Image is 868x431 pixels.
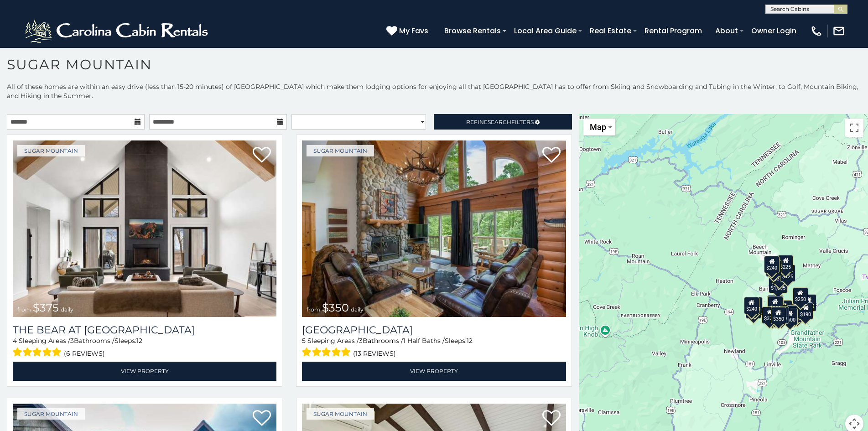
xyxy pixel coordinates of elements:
a: Grouse Moor Lodge from $350 daily [302,140,566,317]
div: $240 [764,256,780,273]
div: $350 [774,306,789,324]
a: About [711,23,743,39]
div: $200 [776,300,792,317]
span: $375 [33,301,59,314]
img: The Bear At Sugar Mountain [13,140,276,317]
div: $190 [767,295,783,312]
span: $350 [322,301,349,314]
div: $125 [780,265,795,282]
a: Sugar Mountain [17,145,85,156]
span: 1 Half Baths / [403,337,445,345]
a: The Bear At Sugar Mountain from $375 daily [13,140,276,317]
span: Map [590,122,606,132]
a: Sugar Mountain [307,408,374,420]
span: 3 [70,337,74,345]
a: Sugar Mountain [17,408,85,420]
img: Grouse Moor Lodge [302,140,566,317]
div: $265 [768,295,783,312]
div: $350 [771,266,787,284]
span: daily [61,306,73,313]
a: Local Area Guide [509,23,581,39]
a: Owner Login [747,23,801,39]
a: Browse Rentals [440,23,505,39]
a: RefineSearchFilters [434,114,572,130]
span: 3 [359,337,363,345]
span: 12 [467,337,473,345]
a: Sugar Mountain [307,145,374,156]
span: 4 [13,337,17,345]
div: $190 [798,302,813,319]
img: mail-regular-white.png [832,25,845,37]
span: (6 reviews) [64,348,105,359]
span: from [17,306,31,313]
a: My Favs [386,25,431,37]
img: phone-regular-white.png [810,25,823,37]
button: Toggle fullscreen view [845,119,863,137]
div: $195 [787,305,802,322]
span: Search [488,119,511,125]
span: 5 [302,337,306,345]
div: $250 [792,287,808,304]
div: $210 [747,296,763,314]
div: $155 [801,294,816,312]
span: 12 [136,337,142,345]
h3: Grouse Moor Lodge [302,324,566,336]
span: from [307,306,320,313]
div: $240 [743,296,759,314]
span: My Favs [399,25,428,36]
span: (13 reviews) [353,348,396,359]
div: $350 [771,307,786,324]
a: The Bear At [GEOGRAPHIC_DATA] [13,324,276,336]
div: $375 [762,306,777,323]
div: $225 [778,255,793,272]
div: $355 [746,301,761,318]
div: Sleeping Areas / Bathrooms / Sleeps: [302,336,566,359]
a: View Property [13,362,276,380]
a: Add to favorites [253,146,271,165]
div: $500 [782,308,798,325]
div: $300 [768,296,783,313]
a: [GEOGRAPHIC_DATA] [302,324,566,336]
a: Add to favorites [542,409,561,428]
span: daily [351,306,364,313]
h3: The Bear At Sugar Mountain [13,324,276,336]
div: $1,095 [769,276,788,293]
a: Real Estate [585,23,636,39]
a: Add to favorites [253,409,271,428]
span: Refine Filters [466,119,534,125]
div: $170 [766,259,781,276]
div: Sleeping Areas / Bathrooms / Sleeps: [13,336,276,359]
a: Rental Program [640,23,707,39]
a: View Property [302,362,566,380]
img: White-1-2.png [23,17,212,45]
button: Change map style [583,119,615,135]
